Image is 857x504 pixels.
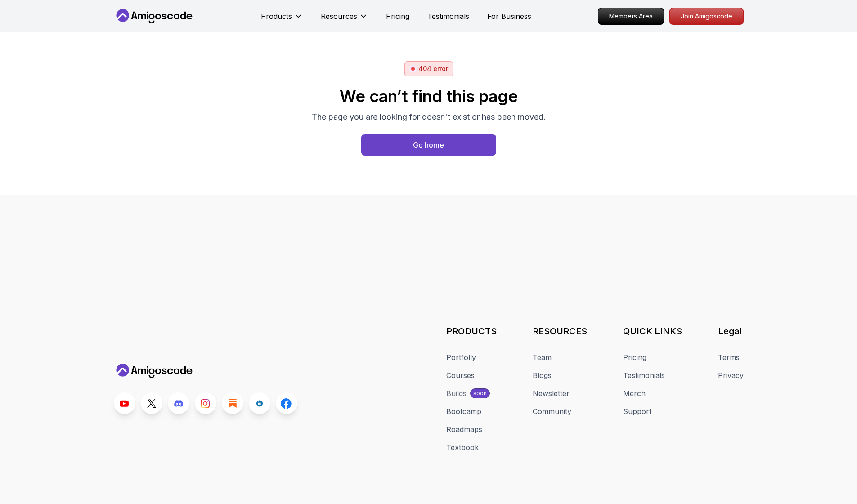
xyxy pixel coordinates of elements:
[261,11,303,29] button: Products
[598,8,664,25] a: Members Area
[261,11,292,22] p: Products
[249,392,270,414] a: LinkedIn link
[321,11,357,22] p: Resources
[418,64,448,73] p: 404 error
[446,424,482,435] a: Roadmaps
[718,352,740,363] a: Terms
[718,370,744,381] a: Privacy
[623,388,646,399] a: Merch
[446,352,476,363] a: Portfolly
[168,392,189,414] a: Discord link
[669,8,744,25] a: Join Amigoscode
[276,392,297,414] a: Facebook link
[533,388,570,399] a: Newsletter
[623,325,682,337] h3: QUICK LINKS
[446,442,479,453] a: Textbook
[446,406,481,417] a: Bootcamp
[386,11,409,22] a: Pricing
[623,406,651,417] a: Support
[533,406,571,417] a: Community
[446,325,497,337] h3: PRODUCTS
[623,352,646,363] a: Pricing
[361,134,496,156] a: Home page
[321,11,368,29] button: Resources
[473,390,487,397] p: soon
[446,370,475,381] a: Courses
[312,111,546,123] p: The page you are looking for doesn't exist or has been moved.
[141,392,162,414] a: Twitter link
[533,325,587,337] h3: RESOURCES
[623,370,665,381] a: Testimonials
[533,370,552,381] a: Blogs
[222,392,243,414] a: Blog link
[446,388,467,399] div: Builds
[670,8,743,24] p: Join Amigoscode
[114,392,135,414] a: Youtube link
[195,392,216,414] a: Instagram link
[413,139,444,150] div: Go home
[427,11,469,22] a: Testimonials
[533,352,552,363] a: Team
[598,8,664,24] p: Members Area
[718,325,744,337] h3: Legal
[487,11,531,22] a: For Business
[312,87,546,105] h2: We can’t find this page
[361,134,496,156] button: Go home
